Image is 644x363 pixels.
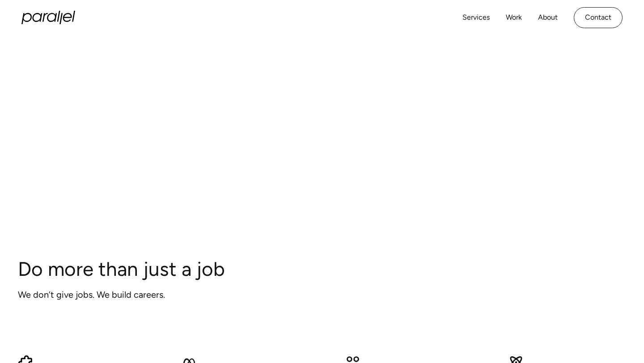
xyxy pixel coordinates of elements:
[462,11,490,24] a: Services
[18,257,626,281] h2: Do more than just a job
[574,7,623,28] a: Contact
[538,11,558,24] a: About
[506,11,522,24] a: Work
[18,288,626,301] p: We don’t give jobs. We build careers.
